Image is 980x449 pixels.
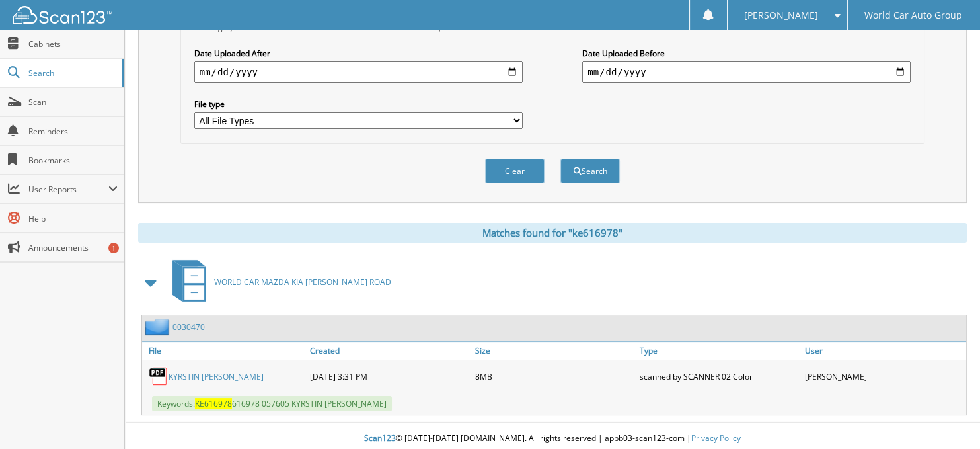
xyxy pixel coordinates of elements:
[194,61,523,83] input: start
[802,342,966,360] a: User
[28,213,118,224] span: Help
[28,126,118,137] span: Reminders
[636,363,801,389] div: scanned by SCANNER 02 Color
[214,276,391,288] span: WORLD CAR MAZDA KIA [PERSON_NAME] ROAD
[582,48,911,59] label: Date Uploaded Before
[560,159,620,183] button: Search
[582,61,911,83] input: end
[28,38,118,50] span: Cabinets
[108,243,119,253] div: 1
[28,242,118,253] span: Announcements
[13,6,112,24] img: scan123-logo-white.svg
[307,342,471,360] a: Created
[307,363,471,389] div: [DATE] 3:31 PM
[802,363,966,389] div: [PERSON_NAME]
[28,155,118,166] span: Bookmarks
[364,432,396,444] span: Scan123
[28,67,116,79] span: Search
[864,11,962,19] span: World Car Auto Group
[691,432,741,444] a: Privacy Policy
[28,184,108,195] span: User Reports
[28,97,118,108] span: Scan
[149,366,169,386] img: PDF.png
[194,99,523,110] label: File type
[744,11,818,19] span: [PERSON_NAME]
[472,342,636,360] a: Size
[485,159,545,183] button: Clear
[195,398,232,409] span: KE616978
[472,363,636,389] div: 8MB
[145,319,172,335] img: folder2.png
[165,256,391,308] a: WORLD CAR MAZDA KIA [PERSON_NAME] ROAD
[194,48,523,59] label: Date Uploaded After
[172,321,205,333] a: 0030470
[152,396,392,411] span: Keywords: 616978 057605 KYRSTIN [PERSON_NAME]
[169,371,264,382] a: KYRSTIN [PERSON_NAME]
[142,342,307,360] a: File
[138,223,967,243] div: Matches found for "ke616978"
[636,342,801,360] a: Type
